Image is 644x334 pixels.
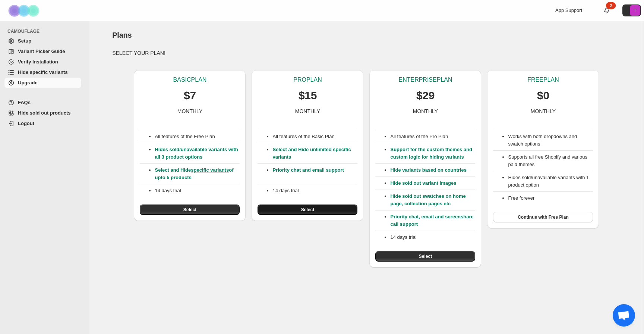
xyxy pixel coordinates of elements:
[272,187,357,194] p: 14 days trial
[18,110,71,116] span: Hide sold out products
[7,28,84,34] span: CAMOUFLAGE
[4,67,81,78] a: Hide specific variants
[4,46,81,57] a: Variant Picker Guide
[508,153,593,168] li: Supports all free Shopify and various paid themes
[622,4,641,16] button: Avatar with initials T
[390,234,475,241] p: 14 days trial
[184,88,196,103] p: $7
[18,121,34,126] span: Logout
[555,7,582,13] span: App Support
[272,146,357,161] p: Select and Hide unlimited specific variants
[416,88,435,103] p: $29
[518,214,569,220] span: Continue with Free Plan
[4,57,81,67] a: Verify Installation
[398,76,452,84] p: ENTERPRISE PLAN
[390,133,475,140] p: All features of the Pro Plan
[508,133,593,148] li: Works with both dropdowns and swatch options
[390,166,475,174] p: Hide variants based on countries
[634,8,637,13] text: T
[390,213,475,228] p: Priority chat, email and screenshare call support
[112,49,621,57] p: SELECT YOUR PLAN!
[18,38,31,44] span: Setup
[299,88,317,103] p: $15
[18,80,38,85] span: Upgrade
[177,107,202,115] p: MONTHLY
[603,7,610,14] a: 2
[112,31,132,39] span: Plans
[375,251,475,262] button: Select
[4,108,81,118] a: Hide sold out products
[155,187,240,194] p: 14 days trial
[18,100,31,105] span: FAQs
[6,0,43,21] img: Camouflage
[18,69,68,75] span: Hide specific variants
[531,107,556,115] p: MONTHLY
[18,49,65,54] span: Variant Picker Guide
[191,167,229,173] a: specific variants
[606,2,616,9] div: 2
[4,36,81,46] a: Setup
[155,133,240,140] p: All features of the Free Plan
[527,76,559,84] p: FREE PLAN
[419,253,432,259] span: Select
[18,59,58,65] span: Verify Installation
[272,166,357,181] p: Priority chat and email support
[272,133,357,140] p: All features of the Basic Plan
[493,212,593,222] button: Continue with Free Plan
[155,146,240,161] p: Hides sold/unavailable variants with all 3 product options
[4,78,81,88] a: Upgrade
[4,97,81,108] a: FAQs
[537,88,549,103] p: $0
[390,193,475,207] p: Hide sold out swatches on home page, collection pages etc
[183,207,196,213] span: Select
[155,166,240,181] p: Select and Hide of upto 5 products
[508,174,593,189] li: Hides sold/unavailable variants with 1 product option
[293,76,322,84] p: PRO PLAN
[173,76,207,84] p: BASIC PLAN
[390,180,475,187] p: Hide sold out variant images
[613,304,635,327] div: Open chat
[390,146,475,161] p: Support for the custom themes and custom logic for hiding variants
[301,207,314,213] span: Select
[140,205,240,215] button: Select
[4,118,81,129] a: Logout
[295,107,320,115] p: MONTHLY
[508,194,593,202] li: Free forever
[258,205,357,215] button: Select
[413,107,438,115] p: MONTHLY
[630,5,640,16] span: Avatar with initials T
